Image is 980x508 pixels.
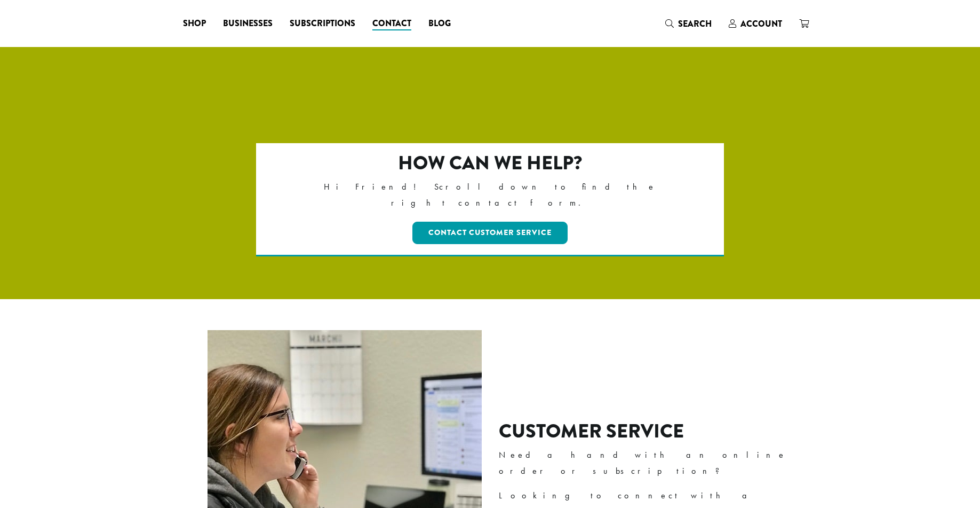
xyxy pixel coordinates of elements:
[678,18,712,30] span: Search
[412,222,568,244] a: Contact Customer Service
[302,152,678,175] h2: How can we help?
[428,17,451,30] span: Blog
[499,420,802,443] h2: Customer Service
[302,179,678,211] p: Hi Friend! Scroll down to find the right contact form.
[372,17,411,30] span: Contact
[499,447,802,479] p: Need a hand with an online order or subscription?
[740,18,782,30] span: Account
[657,15,720,33] a: Search
[174,15,214,32] a: Shop
[183,17,206,30] span: Shop
[290,17,355,30] span: Subscriptions
[223,17,273,30] span: Businesses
